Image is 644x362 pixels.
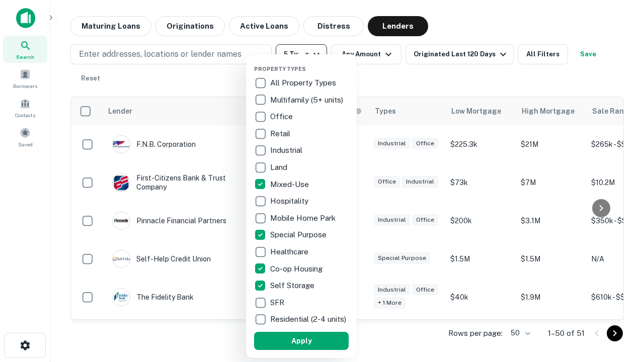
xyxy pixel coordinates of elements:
p: All Property Types [270,77,338,89]
p: Self Storage [270,280,316,292]
p: SFR [270,297,286,309]
p: Healthcare [270,246,310,258]
span: Property Types [254,66,306,72]
p: Industrial [270,144,304,156]
p: Land [270,161,289,173]
p: Retail [270,128,292,140]
button: Apply [254,332,349,350]
p: Mobile Home Park [270,212,338,224]
p: Mixed-Use [270,178,311,191]
p: Office [270,111,295,123]
iframe: Chat Widget [594,282,644,330]
p: Multifamily (5+ units) [270,94,345,106]
p: Co-op Housing [270,263,325,275]
p: Residential (2-4 units) [270,313,348,325]
p: Special Purpose [270,229,329,241]
p: Hospitality [270,195,310,207]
